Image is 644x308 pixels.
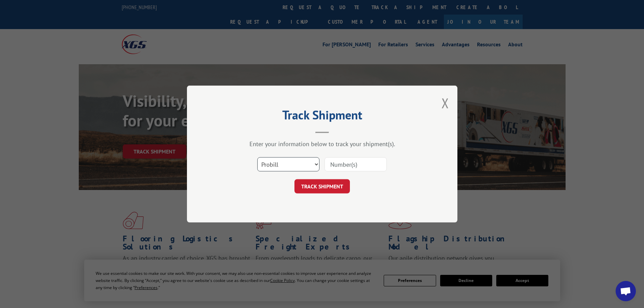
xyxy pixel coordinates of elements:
[221,110,424,123] h2: Track Shipment
[294,179,350,193] button: TRACK SHIPMENT
[442,94,449,112] button: Close modal
[221,140,424,148] div: Enter your information below to track your shipment(s).
[325,157,387,171] input: Number(s)
[616,281,636,301] div: Open chat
